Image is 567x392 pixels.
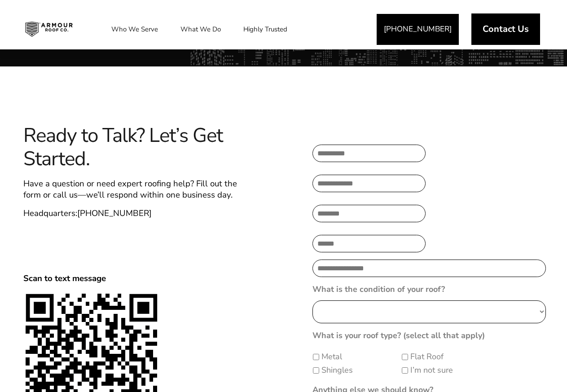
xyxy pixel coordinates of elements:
[410,364,453,376] label: I’m not sure
[321,364,353,376] label: Shingles
[23,273,106,284] span: Scan to text message
[77,207,152,219] a: [PHONE_NUMBER]
[18,18,80,40] img: Industrial and Commercial Roofing Company | Armour Roof Co.
[102,18,167,40] a: Who We Serve
[23,124,246,172] span: Ready to Talk? Let’s Get Started.
[483,25,529,34] span: Contact Us
[23,178,237,201] span: Have a question or need expert roofing help? Fill out the form or call us—we’ll respond within on...
[321,351,342,363] label: Metal
[171,18,230,40] a: What We Do
[23,207,152,219] span: Headquarters:
[410,351,444,363] label: Flat Roof
[312,330,485,341] label: What is your roof type? (select all that apply)
[471,13,540,45] a: Contact Us
[234,18,296,40] a: Highly Trusted
[312,284,445,295] label: What is the condition of your roof?
[377,14,459,45] a: [PHONE_NUMBER]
